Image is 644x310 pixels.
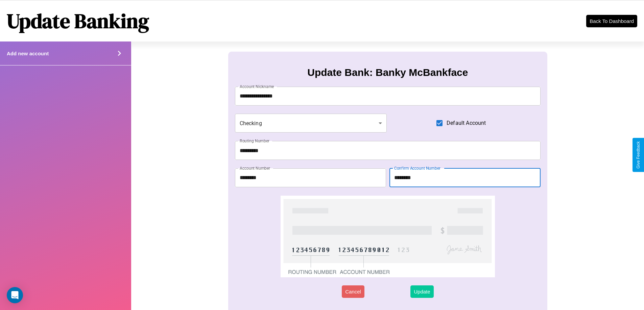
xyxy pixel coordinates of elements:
div: Checking [235,114,387,133]
div: Open Intercom Messenger [7,287,23,303]
h4: Add new account [7,51,49,56]
img: check [281,196,495,277]
h1: Update Banking [7,7,149,35]
label: Routing Number [240,138,269,144]
label: Account Number [240,165,270,171]
button: Update [410,285,433,298]
span: Default Account [447,119,486,127]
label: Account Nickname [240,84,274,89]
div: Give Feedback [636,141,641,169]
h3: Update Bank: Banky McBankface [307,67,468,78]
button: Back To Dashboard [586,15,637,27]
label: Confirm Account Number [394,165,440,171]
button: Cancel [342,285,364,298]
